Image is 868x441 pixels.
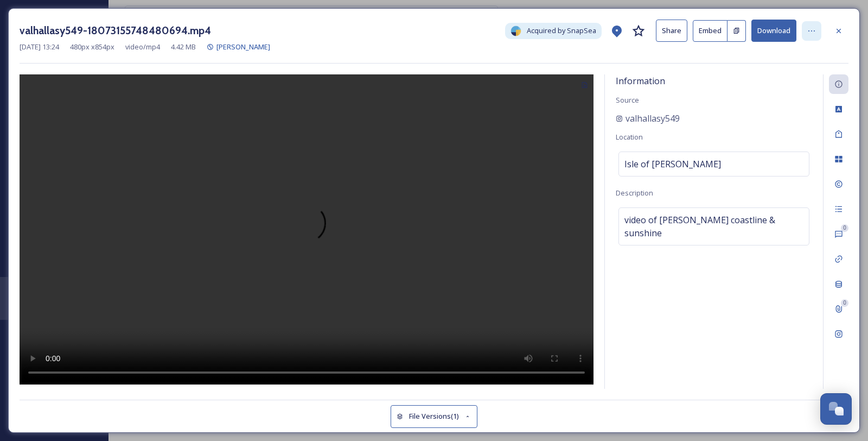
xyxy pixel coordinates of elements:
[616,75,665,87] span: Information
[820,393,852,425] button: Open Chat
[527,26,596,36] span: Acquired by SnapSea
[616,132,643,142] span: Location
[510,26,521,36] img: snapsea-logo.png
[624,157,721,171] span: Isle of [PERSON_NAME]
[751,20,796,42] button: Download
[171,42,196,52] span: 4.42 MB
[841,299,848,307] div: 0
[656,20,687,42] button: Share
[616,188,653,198] span: Description
[626,112,680,125] span: valhallasy549
[70,42,114,52] span: 480 px x 854 px
[841,224,848,232] div: 0
[624,213,803,240] span: video of [PERSON_NAME] coastline & sunshine
[616,112,680,125] a: valhallasy549
[20,23,211,39] h3: valhallasy549-18073155748480694.mp4
[216,42,270,52] span: [PERSON_NAME]
[20,42,59,52] span: [DATE] 13:24
[125,42,160,52] span: video/mp4
[391,405,477,427] button: File Versions(1)
[616,95,639,105] span: Source
[693,20,727,42] button: Embed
